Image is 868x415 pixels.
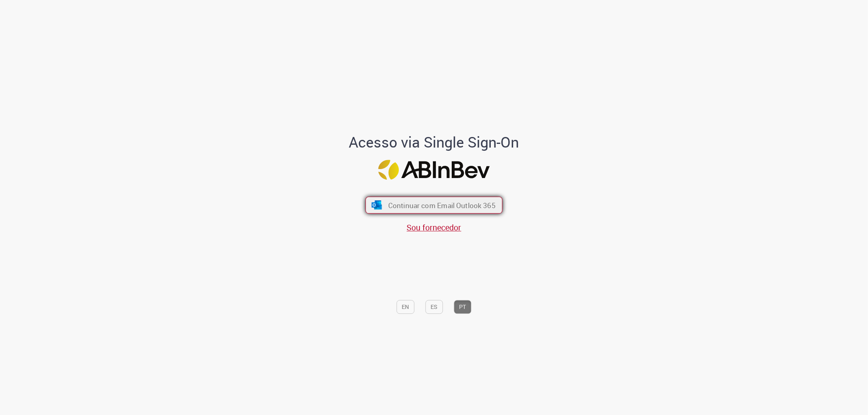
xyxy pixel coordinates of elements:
[378,160,490,180] img: Logo ABInBev
[454,300,472,314] button: PT
[371,200,383,209] img: ícone Azure/Microsoft 360
[407,222,461,233] a: Sou fornecedor
[365,196,503,213] button: ícone Azure/Microsoft 360 Continuar com Email Outlook 365
[321,134,547,150] h1: Acesso via Single Sign-On
[397,300,415,314] button: EN
[426,300,443,314] button: ES
[388,200,496,210] span: Continuar com Email Outlook 365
